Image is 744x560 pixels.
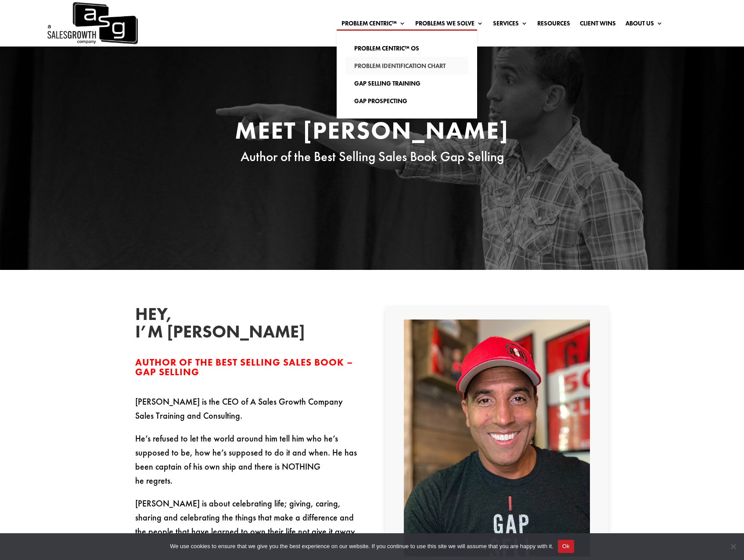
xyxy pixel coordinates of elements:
h2: Hey, I’m [PERSON_NAME] [135,305,267,345]
p: [PERSON_NAME] is the CEO of A Sales Growth Company Sales Training and Consulting. [135,395,359,431]
button: Ok [558,540,574,553]
a: Client Wins [580,20,616,30]
a: About Us [625,20,663,30]
span: Author of the Best Selling Sales Book – Gap Selling [135,356,353,378]
a: Services [493,20,528,30]
span: No [729,542,737,551]
p: He’s refused to let the world around him tell him who he’s supposed to be, how he’s supposed to d... [135,431,359,496]
a: Resources [537,20,570,30]
a: Gap Selling Training [345,75,468,92]
span: We use cookies to ensure that we give you the best experience on our website. If you continue to ... [170,542,553,551]
h1: Meet [PERSON_NAME] [205,118,539,147]
a: Gap Prospecting [345,92,468,110]
a: Problems We Solve [415,20,483,30]
a: Problem Identification Chart [345,57,468,75]
p: [PERSON_NAME] is about celebrating life; giving, caring, sharing and celebrating the things that ... [135,496,359,538]
a: Problem Centric™ [341,20,406,30]
img: Headshot and Bio - Preferred Headshot [404,319,590,556]
a: Problem Centric™ OS [345,39,468,57]
span: Author of the Best Selling Sales Book Gap Selling [241,148,504,165]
